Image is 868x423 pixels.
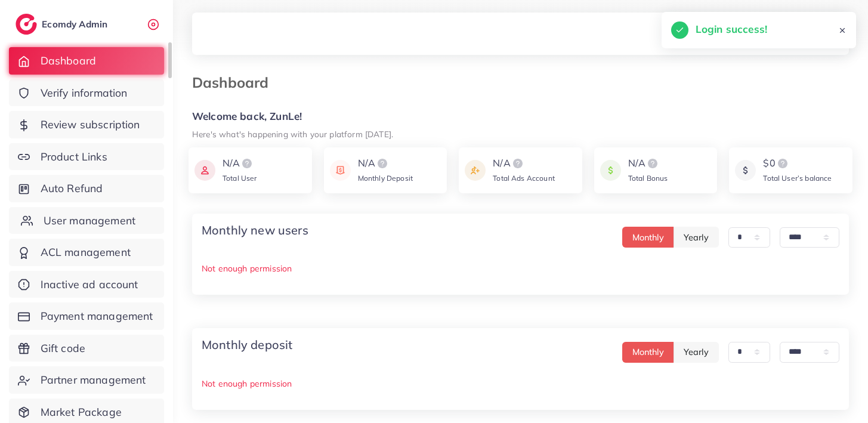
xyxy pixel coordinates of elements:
h5: Welcome back, ZunLe! [192,110,849,123]
button: Monthly [622,342,674,363]
a: Review subscription [9,111,164,138]
a: Auto Refund [9,175,164,202]
span: User management [44,213,135,229]
div: $0 [763,156,832,171]
small: Here's what's happening with your platform [DATE]. [192,129,393,139]
a: Partner management [9,366,164,394]
span: Review subscription [41,117,140,132]
div: N/A [223,156,257,171]
button: Yearly [674,342,719,363]
img: logo [511,156,525,171]
span: Payment management [41,308,153,324]
img: logo [645,156,660,171]
a: User management [9,207,164,234]
img: icon payment [600,156,621,184]
span: ACL management [41,245,131,260]
span: Total Ads Account [493,174,555,183]
img: logo [240,156,254,171]
a: Payment management [9,302,164,330]
img: logo [776,156,790,171]
img: logo [16,14,37,35]
span: Product Links [41,149,107,165]
span: Dashboard [41,53,96,69]
p: Not enough permission [202,261,839,276]
span: Market Package [41,405,122,420]
a: Dashboard [9,47,164,75]
button: Monthly [622,227,674,248]
h2: Ecomdy Admin [42,18,110,30]
h5: Login success! [696,21,767,37]
span: Inactive ad account [41,277,138,292]
img: icon payment [330,156,351,184]
span: Total User’s balance [763,174,832,183]
span: Partner management [41,372,146,388]
div: N/A [358,156,413,171]
h4: Monthly deposit [202,338,292,352]
span: Gift code [41,341,85,356]
img: icon payment [465,156,486,184]
a: Product Links [9,143,164,171]
a: logoEcomdy Admin [16,14,110,35]
a: Verify information [9,79,164,107]
span: Monthly Deposit [358,174,413,183]
img: icon payment [735,156,756,184]
p: Not enough permission [202,376,839,391]
h3: Dashboard [192,74,278,91]
a: Inactive ad account [9,271,164,298]
button: Yearly [674,227,719,248]
div: N/A [493,156,555,171]
span: Auto Refund [41,181,103,196]
div: N/A [628,156,668,171]
h4: Monthly new users [202,223,308,237]
img: icon payment [194,156,215,184]
span: Verify information [41,85,128,101]
a: ACL management [9,239,164,266]
span: Total User [223,174,257,183]
img: logo [375,156,390,171]
span: Total Bonus [628,174,668,183]
a: Gift code [9,335,164,362]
